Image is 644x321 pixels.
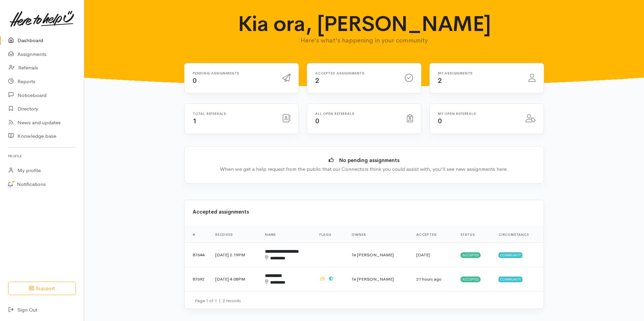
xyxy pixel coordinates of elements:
[315,71,397,75] h6: Accepted assignments
[193,208,249,215] b: Accepted assignments
[411,227,455,243] th: Accepted
[185,267,210,291] td: 87692
[314,227,346,243] th: Flags
[185,227,210,243] th: #
[193,112,274,116] h6: Total referrals
[315,76,319,85] span: 2
[210,267,260,291] td: [DATE] 4:08PM
[260,227,314,243] th: Name
[315,112,399,116] h6: All open referrals
[460,277,481,282] span: Accepted
[210,243,260,267] td: [DATE] 2:19PM
[498,252,522,258] span: Community
[232,12,496,36] h1: Kia ora, [PERSON_NAME]
[346,267,411,291] td: Te [PERSON_NAME]
[195,298,241,303] small: Page 1 of 1 2 records
[8,152,76,161] h6: Profile
[232,36,496,45] p: Here's what's happening in your community
[185,243,210,267] td: 87644
[346,227,411,243] th: Owner
[416,276,442,282] time: 21 hours ago
[455,227,493,243] th: Status
[193,71,274,75] h6: Pending assignments
[493,227,544,243] th: Circumstance
[193,117,197,125] span: 1
[438,117,442,125] span: 0
[219,298,221,303] span: |
[438,71,520,75] h6: My assignments
[210,227,260,243] th: Received
[460,252,481,258] span: Accepted
[346,243,411,267] td: Te [PERSON_NAME]
[438,76,442,85] span: 2
[416,252,430,258] time: [DATE]
[498,277,522,282] span: Community
[315,117,319,125] span: 0
[8,282,76,295] button: Support
[339,157,399,163] b: No pending assignments
[195,165,534,173] div: When we get a help request from the public that our Connectors think you could assist with, you'l...
[438,112,517,116] h6: My open referrals
[193,76,197,85] span: 0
